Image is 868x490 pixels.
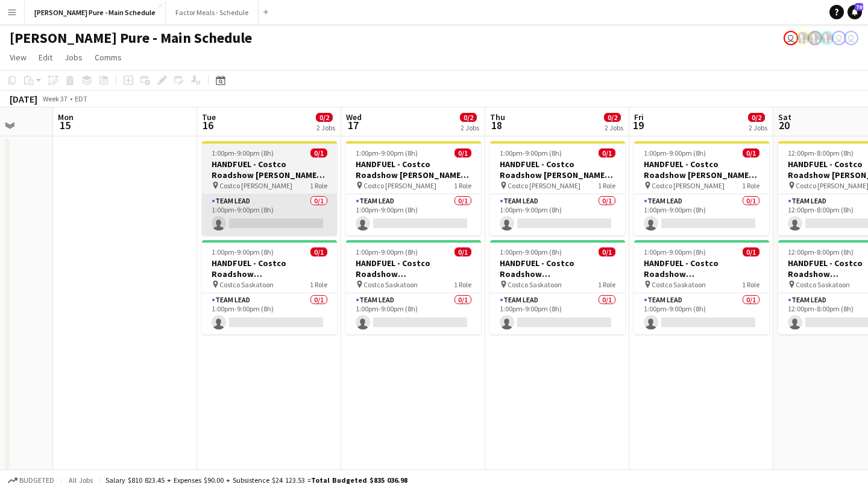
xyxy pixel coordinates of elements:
[310,247,327,256] span: 0/1
[500,247,562,256] span: 1:00pm-9:00pm (8h)
[202,194,337,235] app-card-role: Team Lead0/11:00pm-9:00pm (8h)
[10,93,37,105] div: [DATE]
[363,181,436,190] span: Costco [PERSON_NAME]
[508,181,580,190] span: Costco [PERSON_NAME]
[64,52,83,63] span: Jobs
[311,476,407,485] span: Total Budgeted $835 036.98
[599,148,615,157] span: 0/1
[356,148,418,157] span: 1:00pm-9:00pm (8h)
[10,29,252,47] h1: [PERSON_NAME] Pure - Main Schedule
[598,280,615,289] span: 1 Role
[310,280,327,289] span: 1 Role
[66,476,95,485] span: All jobs
[832,31,846,45] app-user-avatar: Tifany Scifo
[454,280,471,289] span: 1 Role
[60,49,87,65] a: Jobs
[363,280,418,289] span: Costco Saskatoon
[599,247,615,256] span: 0/1
[454,247,471,256] span: 0/1
[634,240,769,334] app-job-card: 1:00pm-9:00pm (8h)0/1HANDFUEL - Costco Roadshow [GEOGRAPHIC_DATA], [GEOGRAPHIC_DATA] Costco Saska...
[788,247,854,256] span: 12:00pm-8:00pm (8h)
[202,240,337,334] app-job-card: 1:00pm-9:00pm (8h)0/1HANDFUEL - Costco Roadshow [GEOGRAPHIC_DATA], [GEOGRAPHIC_DATA] Costco Saska...
[25,1,166,24] button: [PERSON_NAME] Pure - Main Schedule
[58,112,74,122] span: Mon
[10,52,27,63] span: View
[634,194,769,235] app-card-role: Team Lead0/11:00pm-9:00pm (8h)
[632,118,644,132] span: 19
[604,113,621,122] span: 0/2
[56,118,74,132] span: 15
[219,181,292,190] span: Costco [PERSON_NAME]
[212,148,274,157] span: 1:00pm-9:00pm (8h)
[95,52,122,63] span: Comms
[39,52,52,63] span: Edit
[508,280,562,289] span: Costco Saskatoon
[346,112,362,122] span: Wed
[855,3,863,11] span: 70
[346,141,481,235] app-job-card: 1:00pm-9:00pm (8h)0/1HANDFUEL - Costco Roadshow [PERSON_NAME], [GEOGRAPHIC_DATA] Costco [PERSON_N...
[346,293,481,334] app-card-role: Team Lead0/11:00pm-9:00pm (8h)
[634,293,769,334] app-card-role: Team Lead0/11:00pm-9:00pm (8h)
[742,181,759,190] span: 1 Role
[749,123,767,132] div: 2 Jobs
[202,141,337,235] app-job-card: 1:00pm-9:00pm (8h)0/1HANDFUEL - Costco Roadshow [PERSON_NAME], [GEOGRAPHIC_DATA] Costco [PERSON_N...
[346,240,481,334] div: 1:00pm-9:00pm (8h)0/1HANDFUEL - Costco Roadshow [GEOGRAPHIC_DATA], [GEOGRAPHIC_DATA] Costco Saska...
[490,159,625,180] h3: HANDFUEL - Costco Roadshow [PERSON_NAME], [GEOGRAPHIC_DATA]
[344,118,362,132] span: 17
[461,123,479,132] div: 2 Jobs
[500,148,562,157] span: 1:00pm-9:00pm (8h)
[202,258,337,279] h3: HANDFUEL - Costco Roadshow [GEOGRAPHIC_DATA], [GEOGRAPHIC_DATA]
[219,280,274,289] span: Costco Saskatoon
[356,247,418,256] span: 1:00pm-9:00pm (8h)
[75,94,87,103] div: EDT
[316,113,333,122] span: 0/2
[776,118,791,132] span: 20
[19,476,54,485] span: Budgeted
[5,49,31,65] a: View
[808,31,822,45] app-user-avatar: Ashleigh Rains
[652,181,725,190] span: Costco [PERSON_NAME]
[605,123,623,132] div: 2 Jobs
[40,94,70,103] span: Week 37
[634,112,644,122] span: Fri
[310,148,327,157] span: 0/1
[212,247,274,256] span: 1:00pm-9:00pm (8h)
[34,49,57,65] a: Edit
[310,181,327,190] span: 1 Role
[634,258,769,279] h3: HANDFUEL - Costco Roadshow [GEOGRAPHIC_DATA], [GEOGRAPHIC_DATA]
[644,148,706,157] span: 1:00pm-9:00pm (8h)
[796,280,850,289] span: Costco Saskatoon
[598,181,615,190] span: 1 Role
[200,118,216,132] span: 16
[844,31,858,45] app-user-avatar: Tifany Scifo
[460,113,477,122] span: 0/2
[644,247,706,256] span: 1:00pm-9:00pm (8h)
[490,141,625,235] app-job-card: 1:00pm-9:00pm (8h)0/1HANDFUEL - Costco Roadshow [PERSON_NAME], [GEOGRAPHIC_DATA] Costco [PERSON_N...
[346,159,481,180] h3: HANDFUEL - Costco Roadshow [PERSON_NAME], [GEOGRAPHIC_DATA]
[743,247,759,256] span: 0/1
[346,258,481,279] h3: HANDFUEL - Costco Roadshow [GEOGRAPHIC_DATA], [GEOGRAPHIC_DATA]
[820,31,834,45] app-user-avatar: Ashleigh Rains
[652,280,706,289] span: Costco Saskatoon
[490,293,625,334] app-card-role: Team Lead0/11:00pm-9:00pm (8h)
[166,1,259,24] button: Factor Meals - Schedule
[748,113,765,122] span: 0/2
[202,293,337,334] app-card-role: Team Lead0/11:00pm-9:00pm (8h)
[778,112,791,122] span: Sat
[454,181,471,190] span: 1 Role
[316,123,335,132] div: 2 Jobs
[490,240,625,334] div: 1:00pm-9:00pm (8h)0/1HANDFUEL - Costco Roadshow [GEOGRAPHIC_DATA], [GEOGRAPHIC_DATA] Costco Saska...
[490,112,505,122] span: Thu
[488,118,505,132] span: 18
[490,194,625,235] app-card-role: Team Lead0/11:00pm-9:00pm (8h)
[788,148,854,157] span: 12:00pm-8:00pm (8h)
[796,31,810,45] app-user-avatar: Ashleigh Rains
[848,5,862,19] a: 70
[634,141,769,235] div: 1:00pm-9:00pm (8h)0/1HANDFUEL - Costco Roadshow [PERSON_NAME], [GEOGRAPHIC_DATA] Costco [PERSON_N...
[454,148,471,157] span: 0/1
[784,31,798,45] app-user-avatar: Leticia Fayzano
